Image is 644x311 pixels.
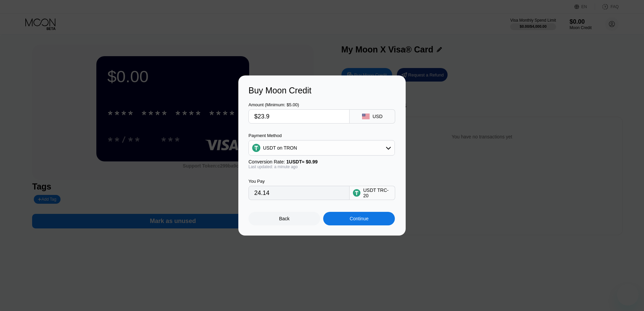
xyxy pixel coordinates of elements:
[248,86,396,95] div: Buy Moon Credit
[363,187,391,198] div: USDT TRC-20
[323,212,395,225] div: Continue
[248,212,320,225] div: Back
[279,216,290,221] div: Back
[248,159,395,164] div: Conversion Rate:
[373,114,383,119] div: USD
[286,159,318,164] span: 1 USDT ≈ $0.99
[350,216,368,221] div: Continue
[248,102,350,107] div: Amount (Minimum: $5.00)
[248,164,395,169] div: Last updated: a minute ago
[254,110,344,123] input: $0.00
[248,179,350,184] div: You Pay
[249,141,395,155] div: USDT on TRON
[263,145,297,151] div: USDT on TRON
[617,284,639,306] iframe: Button to launch messaging window
[248,133,395,138] div: Payment Method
